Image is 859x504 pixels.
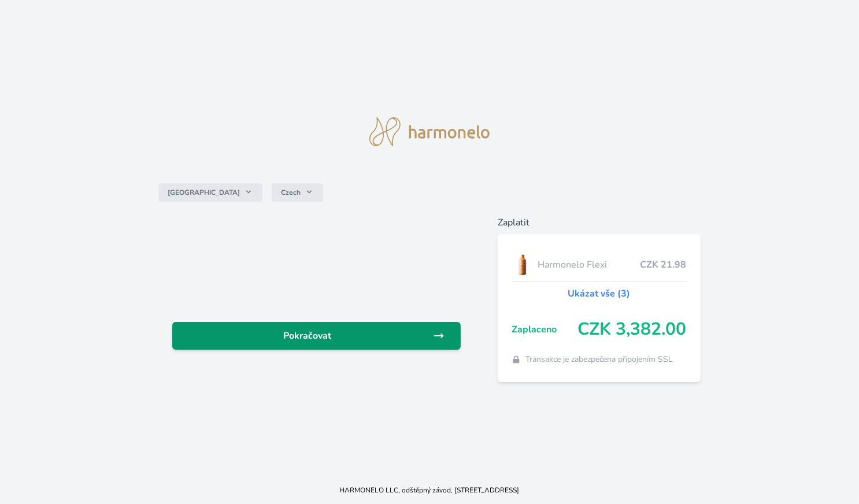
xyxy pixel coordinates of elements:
[578,319,687,340] span: CZK 3,382.00
[512,323,578,336] span: Zaplaceno
[272,183,323,202] button: Czech
[168,188,240,197] span: [GEOGRAPHIC_DATA]
[525,354,673,365] span: Transakce je zabezpečena připojením SSL
[568,287,630,301] a: Ukázat vše (3)
[158,183,262,202] button: [GEOGRAPHIC_DATA]
[498,216,701,229] h6: Zaplatit
[369,117,490,146] img: logo.svg
[182,329,432,343] span: Pokračovat
[172,322,460,350] a: Pokračovat
[640,258,687,272] span: CZK 21.98
[281,188,301,197] span: Czech
[512,250,534,279] img: CLEAN_FLEXI_se_stinem_x-hi_(1)-lo.jpg
[538,258,640,272] span: Harmonelo Flexi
